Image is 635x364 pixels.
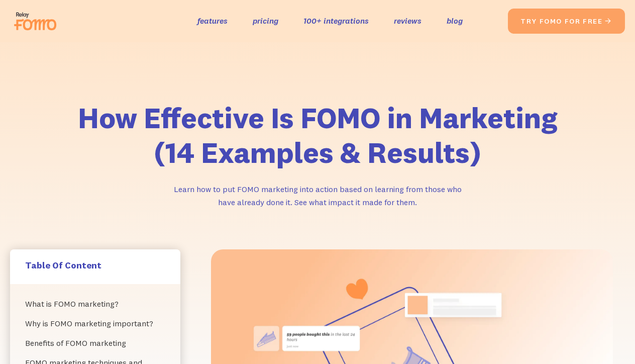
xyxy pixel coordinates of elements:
a: features [197,14,228,28]
span:  [604,17,612,26]
a: pricing [253,14,278,28]
a: Why is FOMO marketing important? [25,314,165,333]
a: 100+ integrations [303,14,369,28]
h1: How Effective Is FOMO in Marketing (14 Examples & Results) [61,101,574,170]
a: What is FOMO marketing? [25,294,165,314]
h5: Table Of Content [25,259,165,271]
a: reviews [394,14,421,28]
p: Learn how to put FOMO marketing into action based on learning from those who have already done it... [167,183,468,209]
a: blog [447,14,463,28]
a: ‍Benefits of FOMO marketing [25,333,165,353]
a: try fomo for free [508,9,625,34]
